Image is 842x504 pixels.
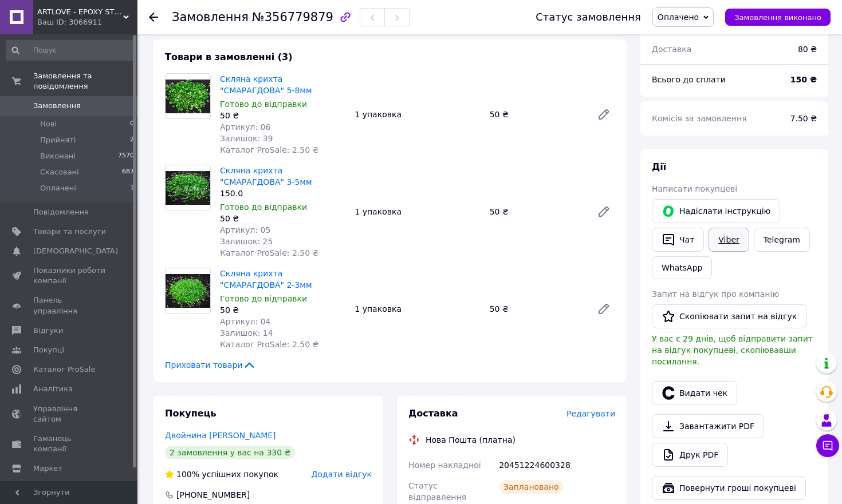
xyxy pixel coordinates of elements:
span: Каталог ProSale [33,364,95,375]
span: Доставка [408,408,458,419]
span: 100% [176,470,199,479]
span: Замовлення виконано [734,13,821,22]
span: 7.50 ₴ [790,114,817,123]
span: Залишок: 39 [220,134,273,143]
span: Прийняті [40,135,76,145]
div: [PHONE_NUMBER] [175,489,251,501]
div: Заплановано [499,480,564,494]
span: Управління сайтом [33,404,106,424]
a: Viber [709,228,749,252]
a: Редагувати [592,200,615,223]
span: Артикул: 05 [220,225,270,235]
div: 50 ₴ [485,106,588,122]
span: Скасовані [40,167,79,177]
span: Статус відправлення [408,481,466,502]
span: Приховати товари [165,359,256,371]
span: Покупці [33,345,64,355]
span: 0 [130,119,134,129]
span: Готово до відправки [220,100,307,109]
a: Редагувати [592,297,615,320]
div: 50 ₴ [485,204,588,220]
span: Товари та послуги [33,227,106,237]
button: Повернути гроші покупцеві [652,476,806,500]
span: Показники роботи компанії [33,265,106,286]
a: Скляна крихта "СМАРАГДОВА" 5-8мм [220,74,312,95]
div: 150.0 [220,188,345,199]
span: Виконані [40,151,76,161]
input: Пошук [6,40,135,61]
span: Покупець [165,408,217,419]
div: Ваш ID: 3066911 [37,17,137,27]
span: Артикул: 04 [220,317,270,326]
a: Telegram [754,228,810,252]
span: 7570 [118,151,134,161]
span: Маркет [33,463,62,474]
span: Готово до відправки [220,203,307,212]
span: Каталог ProSale: 2.50 ₴ [220,145,318,154]
a: Друк PDF [652,443,728,467]
div: 50 ₴ [220,110,345,121]
span: Нові [40,119,57,129]
span: Замовлення [33,101,81,111]
span: Оплачено [658,13,699,22]
span: Панель управління [33,295,106,316]
div: 50 ₴ [485,301,588,317]
span: Замовлення та повідомлення [33,71,137,92]
span: Оплачені [40,183,76,193]
span: 2 [130,135,134,145]
span: Дії [652,161,666,172]
div: 1 упаковка [350,204,485,220]
span: Залишок: 25 [220,237,273,246]
span: У вас є 29 днів, щоб відправити запит на відгук покупцеві, скопіювавши посилання. [652,334,813,366]
div: 50 ₴ [220,213,345,224]
span: [DEMOGRAPHIC_DATA] [33,246,118,256]
img: Скляна крихта "СМАРАГДОВА" 5-8мм [166,80,210,113]
span: Написати покупцеві [652,184,737,193]
span: ARTLOVE - EPOXY STORE [37,7,123,17]
span: 687 [122,167,134,177]
span: Всього до сплати [652,75,726,84]
span: Додати відгук [312,470,372,479]
span: Номер накладної [408,461,481,470]
div: Повернутися назад [149,11,158,23]
span: Замовлення [172,10,249,24]
div: 1 упаковка [350,106,485,122]
span: №356779879 [252,10,333,24]
span: Товари в замовленні (3) [165,51,293,62]
button: Чат [652,228,704,252]
span: Залишок: 14 [220,328,273,338]
div: Статус замовлення [536,11,641,23]
img: Скляна крихта "СМАРАГДОВА" 2-3мм [166,274,210,308]
span: Каталог ProSale: 2.50 ₴ [220,248,318,257]
div: 1 упаковка [350,301,485,317]
a: Двойнина [PERSON_NAME] [165,431,276,440]
span: Гаманець компанії [33,434,106,454]
button: Видати чек [652,381,737,405]
b: 150 ₴ [790,75,817,84]
button: Надіслати інструкцію [652,199,780,223]
button: Скопіювати запит на відгук [652,304,806,328]
span: Відгуки [33,326,63,336]
span: 1 [130,183,134,193]
span: Артикул: 06 [220,122,270,132]
span: Готово до відправки [220,294,307,303]
span: Запит на відгук про компанію [652,289,779,299]
a: WhatsApp [652,256,712,279]
span: Комісія за замовлення [652,114,747,123]
a: Завантажити PDF [652,414,764,438]
div: Нова Пошта (платна) [423,434,518,446]
span: Доставка [652,45,691,54]
a: Скляна крихта "СМАРАГДОВА" 3-5мм [220,166,312,186]
span: Повідомлення [33,207,89,217]
span: Каталог ProSale: 2.50 ₴ [220,340,318,349]
div: 80 ₴ [791,37,824,62]
a: Редагувати [592,103,615,126]
button: Замовлення виконано [725,9,831,26]
div: 50 ₴ [220,304,345,316]
span: Аналітика [33,384,73,394]
a: Скляна крихта "СМАРАГДОВА" 2-3мм [220,269,312,289]
div: 20451224600328 [497,455,617,475]
div: успішних покупок [165,469,278,480]
button: Чат з покупцем [816,434,839,457]
div: 2 замовлення у вас на 330 ₴ [165,446,295,459]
